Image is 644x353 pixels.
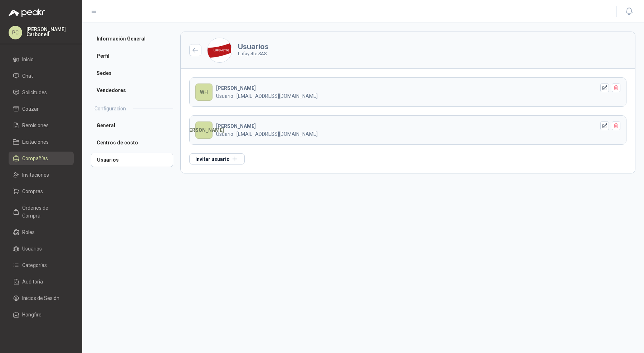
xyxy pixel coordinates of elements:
span: Inicio [22,56,34,63]
a: General [91,118,173,133]
div: WH [195,84,213,101]
h3: Usuarios [238,43,269,50]
a: Hangfire [9,308,74,321]
p: Usuario · [EMAIL_ADDRESS][DOMAIN_NAME] [216,92,595,100]
div: PC [9,26,22,39]
span: Compras [22,187,43,195]
a: Usuarios [91,153,173,167]
span: Cotizar [22,105,39,113]
a: Licitaciones [9,135,74,149]
span: Inicios de Sesión [22,294,59,302]
a: Roles [9,225,74,239]
a: Cotizar [9,102,74,116]
p: Usuario · [EMAIL_ADDRESS][DOMAIN_NAME] [216,130,595,138]
p: [PERSON_NAME] Carbonell [26,27,74,37]
a: Perfil [91,49,173,63]
a: Inicio [9,53,74,66]
a: Inicios de Sesión [9,291,74,305]
p: Lafayette SAS [238,50,269,57]
a: Compras [9,185,74,198]
span: Licitaciones [22,138,49,146]
span: Órdenes de Compra [22,204,67,220]
a: Usuarios [9,242,74,256]
a: Sedes [91,66,173,80]
span: Solicitudes [22,89,47,96]
span: Remisiones [22,121,49,129]
span: Usuarios [22,245,42,253]
b: [PERSON_NAME] [216,85,256,91]
div: [PERSON_NAME] [195,121,213,139]
a: Auditoria [9,275,74,288]
button: Invitar usuario [189,153,245,164]
a: Remisiones [9,119,74,132]
span: Chat [22,72,33,80]
a: Órdenes de Compra [9,201,74,223]
span: Compañías [22,154,48,162]
span: Categorías [22,261,47,269]
span: Hangfire [22,311,42,319]
a: Información General [91,32,173,46]
a: Solicitudes [9,86,74,99]
a: Centros de costo [91,135,173,150]
b: [PERSON_NAME] [216,123,256,129]
span: Auditoria [22,278,43,286]
a: Vendedores [91,83,173,97]
a: Invitaciones [9,168,74,182]
h2: Configuración [94,105,126,113]
img: Company Logo [208,38,232,62]
span: Invitaciones [22,171,49,179]
a: Chat [9,69,74,83]
img: Logo peakr [9,9,45,17]
a: Compañías [9,152,74,165]
a: Categorías [9,258,74,272]
span: Roles [22,228,35,236]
